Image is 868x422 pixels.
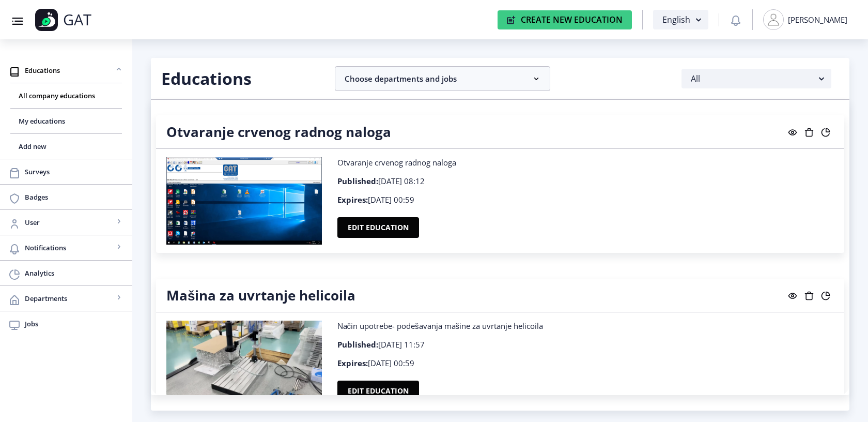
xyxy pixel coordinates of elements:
p: Otvaranje crvenog radnog naloga [337,157,834,168]
b: Expires: [337,194,368,205]
img: Mašina za uvrtanje helicoila [166,321,322,408]
img: Otvaranje crvenog radnog naloga [166,157,322,245]
p: GAT [63,14,91,25]
span: Add new [19,140,114,153]
button: Edit education [337,381,419,401]
div: [PERSON_NAME] [788,14,847,25]
button: Edit education [337,217,419,238]
h2: Educations [161,68,319,89]
h4: Otvaranje crvenog radnog naloga [166,124,391,140]
a: My educations [10,109,122,133]
p: [DATE] 08:12 [337,176,834,186]
button: All [681,69,831,88]
span: My educations [19,115,114,127]
span: Educations [25,64,114,77]
button: English [653,10,708,29]
span: Badges [25,191,124,203]
p: [DATE] 11:57 [337,339,834,350]
p: [DATE] 00:59 [337,358,834,368]
span: User [25,216,114,229]
span: Departments [25,292,114,305]
a: GAT [35,9,157,31]
a: All company educations [10,83,122,108]
p: [DATE] 00:59 [337,194,834,205]
img: create-new-education-icon.svg [507,16,516,24]
span: Notifications [25,242,114,254]
button: Create New Education [498,10,632,29]
span: Surveys [25,165,124,178]
span: All company educations [19,89,114,102]
a: Add new [10,134,122,159]
nb-accordion-item-header: Choose departments and jobs [335,66,550,91]
span: Analytics [25,267,124,279]
b: Published: [337,176,378,186]
h4: Mašina za uvrtanje helicoila [166,287,355,304]
b: Published: [337,339,378,350]
p: Način upotrebe- podešavanja mašine za uvrtanje helicoila [337,321,834,331]
span: Jobs [25,318,124,330]
b: Expires: [337,358,368,368]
